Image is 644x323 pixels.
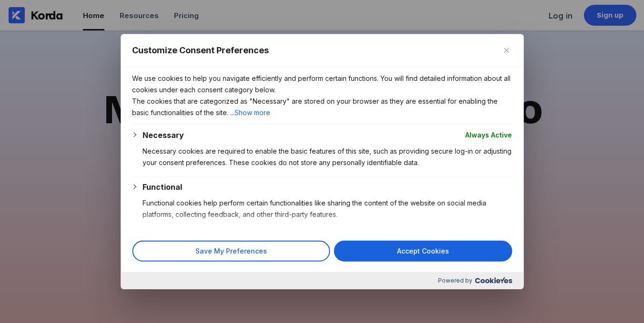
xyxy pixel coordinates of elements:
button: Show more [235,107,270,118]
img: Cookieyes logo [475,277,512,284]
button: Accept Cookies [334,241,512,262]
button: Close [501,44,512,56]
button: Functional [143,181,182,192]
p: We use cookies to help you navigate efficiently and perform certain functions. You will find deta... [132,72,512,95]
div: Powered by [121,272,523,289]
span: Always Active [465,129,512,140]
div: Customize Consent Preferences [121,34,523,289]
span: Customize Consent Preferences [132,44,269,56]
p: Functional cookies help perform certain functionalities like sharing the content of the website o... [143,197,512,220]
button: Necessary [143,129,184,140]
p: Necessary cookies are required to enable the basic features of this site, such as providing secur... [143,145,512,168]
img: Close [504,48,509,52]
p: The cookies that are categorized as "Necessary" are stored on your browser as they are essential ... [132,95,512,118]
button: Save My Preferences [132,241,330,262]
